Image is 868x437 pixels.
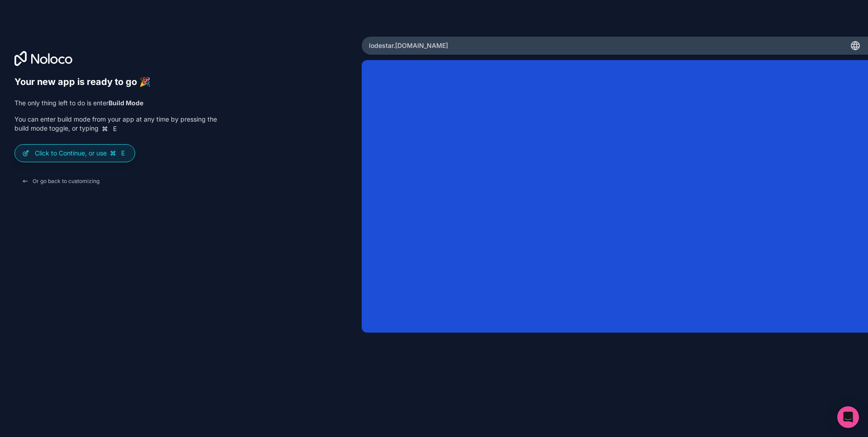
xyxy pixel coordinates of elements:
button: Or go back to customizing [14,173,107,189]
h6: Your new app is ready to go 🎉 [14,76,217,88]
div: Open Intercom Messenger [837,406,859,428]
p: Click to Continue, or use [35,149,127,158]
p: The only thing left to do is enter [14,99,217,108]
span: E [119,150,127,157]
span: lodestar .[DOMAIN_NAME] [369,41,448,50]
span: E [111,125,118,132]
strong: Build Mode [108,99,143,107]
p: You can enter build mode from your app at any time by pressing the build mode toggle, or typing [14,115,217,133]
iframe: App Preview [362,60,868,333]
